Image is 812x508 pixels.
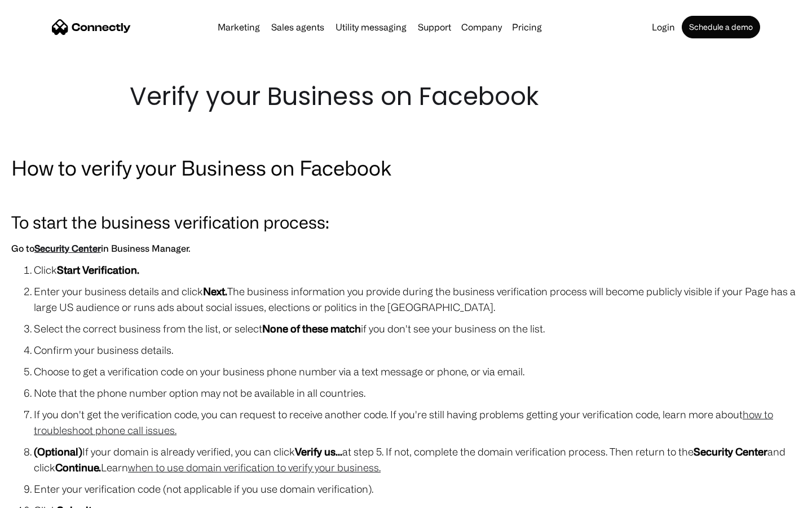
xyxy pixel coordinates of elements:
a: Login [647,23,679,32]
strong: Start Verification. [57,264,139,275]
strong: (Optional) [34,446,82,457]
aside: Language selected: English [11,488,68,504]
strong: Security Center [694,446,767,457]
li: If your domain is already verified, you can click at step 5. If not, complete the domain verifica... [34,444,801,475]
strong: Next. [203,286,227,297]
h3: To start the business verification process: [11,209,801,235]
h6: Go to in Business Manager. [11,240,801,256]
li: Note that the phone number option may not be available in all countries. [34,385,801,401]
a: Utility messaging [331,23,411,32]
a: when to use domain verification to verify your business. [128,462,381,473]
li: Select the correct business from the list, or select if you don't see your business on the list. [34,321,801,336]
li: Enter your verification code (not applicable if you use domain verification). [34,481,801,497]
a: Sales agents [267,23,329,32]
a: Marketing [213,23,264,32]
li: Choose to get a verification code on your business phone number via a text message or phone, or v... [34,364,801,379]
p: ‍ [11,187,801,203]
strong: None of these match [262,323,361,334]
a: Schedule a demo [682,16,760,38]
strong: Continue. [55,462,101,473]
h1: Verify your Business on Facebook [130,79,682,114]
a: Security Center [34,243,101,253]
li: Enter your business details and click The business information you provide during the business ve... [34,283,801,315]
a: Support [413,23,456,32]
li: Click [34,262,801,278]
a: Pricing [507,23,546,32]
li: Confirm your business details. [34,342,801,358]
div: Company [461,19,502,35]
ul: Language list [23,488,68,504]
li: If you don't get the verification code, you can request to receive another code. If you're still ... [34,406,801,438]
strong: Verify us... [295,446,342,457]
h2: How to verify your Business on Facebook [11,154,801,182]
